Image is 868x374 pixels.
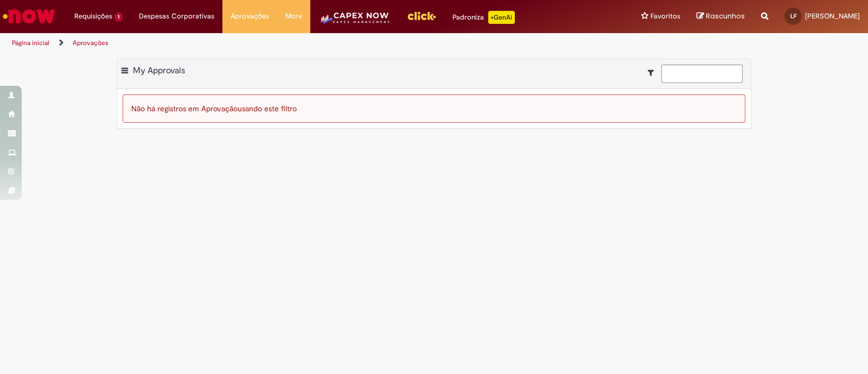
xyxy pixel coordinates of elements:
[452,11,515,24] div: Padroniza
[12,39,49,47] a: Página inicial
[488,11,515,24] p: +GenAi
[74,11,112,22] span: Requisições
[231,11,269,22] span: Aprovações
[73,39,108,47] a: Aprovações
[285,11,302,22] span: More
[8,33,571,53] ul: Trilhas de página
[407,8,436,24] img: click_logo_yellow_360x200.png
[1,5,57,27] img: ServiceNow
[238,104,297,113] span: usando este filtro
[648,69,659,77] i: Mostrar filtros para: Suas Solicitações
[790,12,796,20] span: LF
[805,11,860,21] span: [PERSON_NAME]
[697,11,745,22] a: Rascunhos
[650,11,680,22] span: Favoritos
[133,65,185,76] span: My Approvals
[114,12,123,22] span: 1
[318,11,391,33] img: CapexLogo5.png
[123,94,745,123] div: Não há registros em Aprovação
[706,11,745,21] span: Rascunhos
[139,11,214,22] span: Despesas Corporativas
